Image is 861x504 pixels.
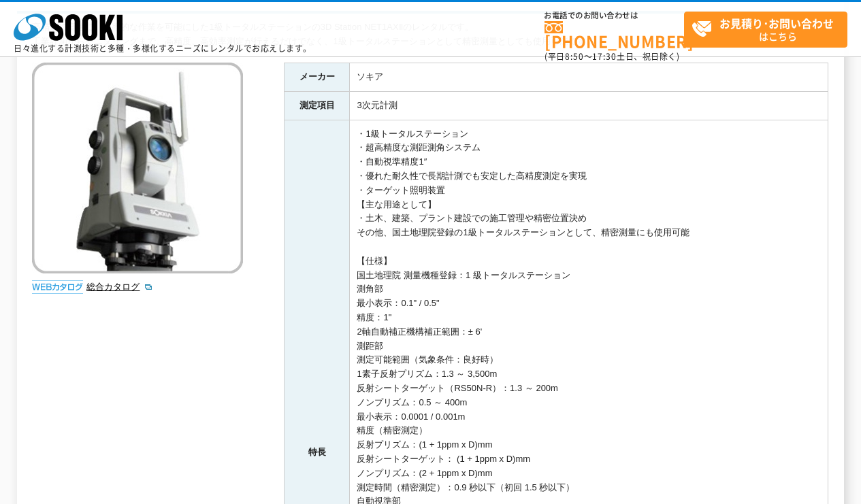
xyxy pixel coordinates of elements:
span: はこちら [692,12,847,46]
span: 8:50 [565,50,584,63]
th: 測定項目 [285,91,350,120]
span: 17:30 [592,50,617,63]
span: (平日 ～ 土日、祝日除く) [545,50,679,63]
img: webカタログ [32,280,83,294]
th: メーカー [285,63,350,91]
strong: お見積り･お問い合わせ [719,15,834,31]
a: お見積り･お問い合わせはこちら [684,12,847,48]
a: [PHONE_NUMBER] [545,21,684,49]
span: お電話でのお問い合わせは [545,12,684,20]
img: 3D Station NET1AXⅡ [32,63,243,273]
td: ソキア [350,63,828,91]
td: 3次元計測 [350,91,828,120]
p: 日々進化する計測技術と多種・多様化するニーズにレンタルでお応えします。 [14,44,312,52]
a: 総合カタログ [86,282,153,292]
